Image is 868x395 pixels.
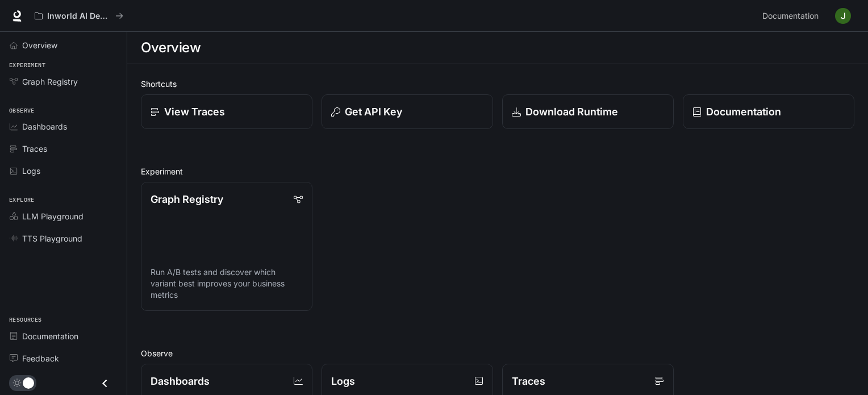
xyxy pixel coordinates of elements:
[762,9,819,23] span: Documentation
[331,373,355,389] p: Logs
[835,8,851,24] img: User avatar
[22,39,57,51] span: Overview
[832,5,854,27] button: User avatar
[164,104,225,119] p: View Traces
[141,36,201,59] h1: Overview
[5,206,122,226] a: LLM Playground
[5,139,122,159] a: Traces
[141,182,312,311] a: Graph RegistryRun A/B tests and discover which variant best improves your business metrics
[22,352,59,364] span: Feedback
[525,104,618,119] p: Download Runtime
[22,143,47,155] span: Traces
[22,76,78,88] span: Graph Registry
[22,232,82,244] span: TTS Playground
[5,228,122,248] a: TTS Playground
[141,78,854,90] h2: Shortcuts
[5,117,122,136] a: Dashboards
[23,376,34,389] span: Dark mode toggle
[151,267,303,301] p: Run A/B tests and discover which variant best improves your business metrics
[30,5,128,27] button: All workspaces
[22,330,78,342] span: Documentation
[141,347,854,359] h2: Observe
[151,192,223,207] p: Graph Registry
[47,11,111,21] p: Inworld AI Demos
[22,165,40,177] span: Logs
[92,372,118,395] button: Close drawer
[345,104,402,119] p: Get API Key
[5,326,122,346] a: Documentation
[683,94,854,129] a: Documentation
[5,161,122,181] a: Logs
[22,210,84,222] span: LLM Playground
[5,35,122,55] a: Overview
[512,373,545,389] p: Traces
[22,120,67,132] span: Dashboards
[758,5,827,27] a: Documentation
[141,165,854,177] h2: Experiment
[151,373,210,389] p: Dashboards
[141,94,312,129] a: View Traces
[5,72,122,92] a: Graph Registry
[706,104,781,119] p: Documentation
[502,94,674,129] a: Download Runtime
[5,348,122,368] a: Feedback
[322,94,493,129] button: Get API Key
